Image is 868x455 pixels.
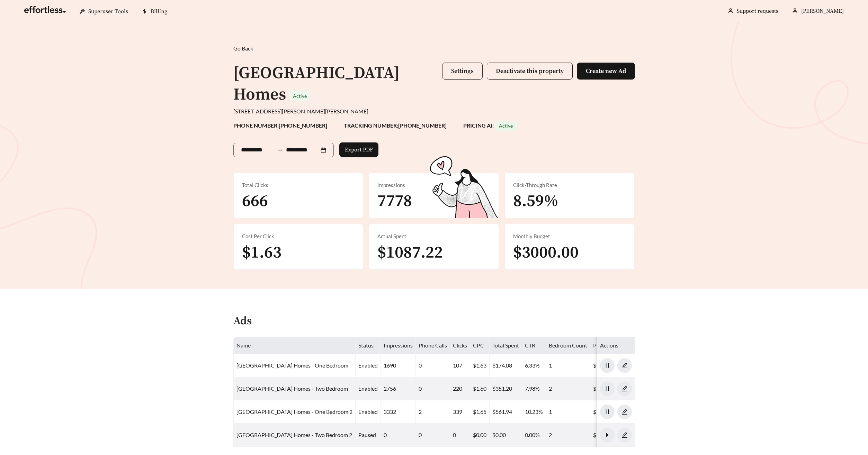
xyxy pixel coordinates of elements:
[277,147,283,153] span: to
[233,315,252,327] h4: Ads
[416,400,450,424] td: 2
[416,424,450,447] td: 0
[377,232,490,240] div: Actual Spent
[617,428,632,442] button: edit
[442,63,483,80] button: Settings
[450,337,470,354] th: Clicks
[358,385,378,392] span: enabled
[490,354,522,377] td: $174.08
[450,377,470,400] td: 220
[356,337,381,354] th: Status
[522,424,546,447] td: 0.00%
[242,242,281,263] span: $1.63
[617,385,632,392] a: edit
[473,342,484,349] span: CPC
[233,45,253,52] span: Go Back
[416,354,450,377] td: 0
[416,337,450,354] th: Phone Calls
[586,67,626,75] span: Create new Ad
[546,337,590,354] th: Bedroom Count
[522,354,546,377] td: 6.33%
[377,181,490,189] div: Impressions
[600,405,615,419] button: pause
[470,424,490,447] td: $0.00
[737,8,778,15] a: Support requests
[416,377,450,400] td: 0
[617,381,632,396] button: edit
[617,358,632,373] button: edit
[617,408,632,415] a: edit
[600,409,614,415] span: pause
[600,428,615,442] button: caret-right
[617,405,632,419] button: edit
[242,181,355,189] div: Total Clicks
[463,122,517,129] strong: PRICING AI:
[513,181,626,189] div: Click-Through Rate
[242,191,268,212] span: 666
[617,362,632,369] a: edit
[525,342,535,349] span: CTR
[487,63,573,80] button: Deactivate this property
[358,362,378,369] span: enabled
[377,191,412,212] span: 7778
[600,362,614,369] span: pause
[358,431,376,438] span: paused
[470,354,490,377] td: $1.63
[513,232,626,240] div: Monthly Budget
[522,400,546,424] td: 10.23%
[470,400,490,424] td: $1.65
[236,408,352,415] a: [GEOGRAPHIC_DATA] Homes - One Bedroom 2
[236,362,348,369] a: [GEOGRAPHIC_DATA] Homes - One Bedroom
[233,63,400,105] h1: [GEOGRAPHIC_DATA] Homes
[377,242,443,263] span: $1087.22
[293,93,307,99] span: Active
[490,424,522,447] td: $0.00
[496,67,564,75] span: Deactivate this property
[470,377,490,400] td: $1.60
[88,8,128,15] span: Superuser Tools
[236,431,352,438] a: [GEOGRAPHIC_DATA] Homes - Two Bedroom 2
[381,337,416,354] th: Impressions
[522,377,546,400] td: 7.98%
[590,354,653,377] td: $1023
[344,122,447,129] strong: TRACKING NUMBER: [PHONE_NUMBER]
[151,8,167,15] span: Billing
[499,123,513,129] span: Active
[597,337,635,354] th: Actions
[490,377,522,400] td: $351.20
[618,409,632,415] span: edit
[490,337,522,354] th: Total Spent
[236,385,348,392] a: [GEOGRAPHIC_DATA] Homes - Two Bedroom
[277,147,283,153] span: swap-right
[381,424,416,447] td: 0
[801,8,844,15] span: [PERSON_NAME]
[600,386,614,392] span: pause
[233,122,327,129] strong: PHONE NUMBER: [PHONE_NUMBER]
[381,354,416,377] td: 1690
[546,377,590,400] td: 2
[234,337,356,354] th: Name
[590,377,653,400] td: $1127
[490,400,522,424] td: $561.94
[617,431,632,438] a: edit
[546,424,590,447] td: 2
[358,408,378,415] span: enabled
[242,232,355,240] div: Cost Per Click
[513,191,558,212] span: 8.59%
[546,354,590,377] td: 1
[618,362,632,369] span: edit
[451,67,474,75] span: Settings
[546,400,590,424] td: 1
[600,381,615,396] button: pause
[450,424,470,447] td: 0
[590,337,653,354] th: PMS/Scraper Unit Price
[600,432,614,438] span: caret-right
[618,432,632,438] span: edit
[513,242,579,263] span: $3000.00
[450,400,470,424] td: 339
[345,146,373,154] span: Export PDF
[233,107,635,115] div: [STREET_ADDRESS][PERSON_NAME][PERSON_NAME]
[339,142,378,157] button: Export PDF
[590,400,653,424] td: $1023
